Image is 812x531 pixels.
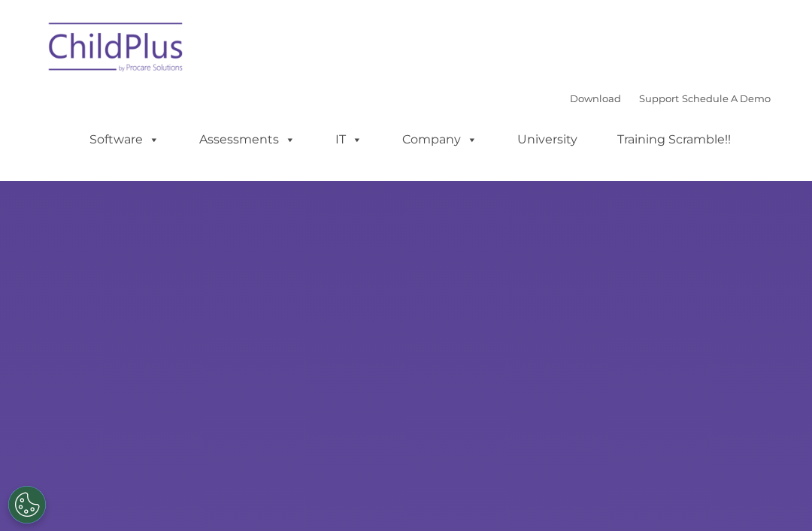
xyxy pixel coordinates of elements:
[602,125,746,155] a: Training Scramble!!
[320,125,377,155] a: IT
[74,125,174,155] a: Software
[502,125,592,155] a: University
[639,92,679,104] a: Support
[570,92,771,104] font: |
[570,92,621,104] a: Download
[682,92,771,104] a: Schedule A Demo
[184,125,311,155] a: Assessments
[8,486,46,523] button: Cookies Settings
[387,125,492,155] a: Company
[41,12,192,87] img: ChildPlus by Procare Solutions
